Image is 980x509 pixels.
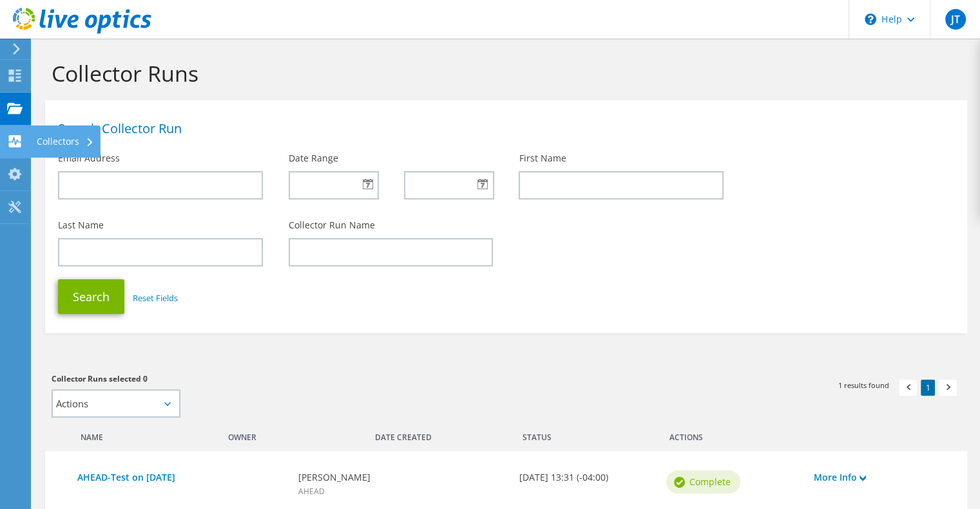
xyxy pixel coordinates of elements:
span: 1 results found [838,380,889,391]
a: Reset Fields [133,292,178,304]
h1: Search Collector Run [58,122,948,135]
b: [DATE] 13:31 (-04:00) [519,470,653,485]
div: Name [71,424,218,445]
svg: \n [865,14,876,25]
div: Date Created [365,424,512,445]
a: 1 [921,380,935,396]
label: First Name [519,152,566,165]
h1: Collector Runs [52,60,954,87]
div: Status [512,424,586,445]
label: Last Name [58,219,104,232]
button: Search [58,279,124,314]
div: Actions [660,424,954,445]
b: [PERSON_NAME] [298,470,506,485]
div: Owner [218,424,365,445]
a: AHEAD-Test on [DATE] [77,470,285,485]
div: Collectors [30,125,101,158]
span: AHEAD [298,486,325,497]
span: JT [945,9,966,30]
label: Email Address [58,152,120,165]
h3: Collector Runs selected 0 [52,372,493,386]
label: Date Range [289,152,338,165]
span: Complete [689,475,731,489]
a: More Info [813,470,947,485]
label: Collector Run Name [289,219,375,232]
